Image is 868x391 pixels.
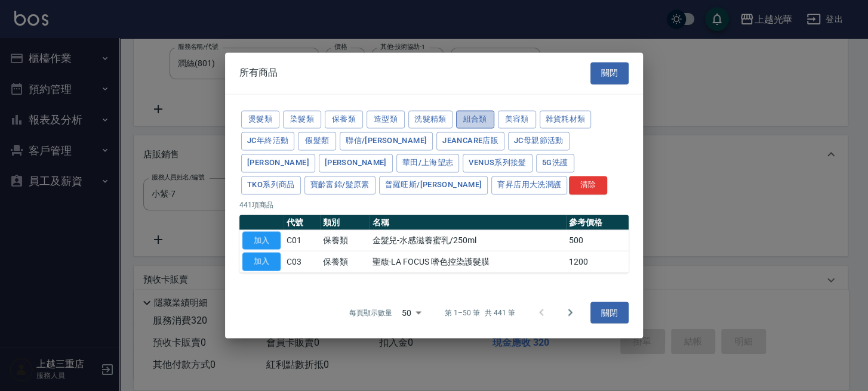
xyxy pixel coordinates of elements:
button: 寶齡富錦/髮原素 [304,176,375,194]
button: 造型類 [367,110,405,129]
button: 加入 [242,253,281,271]
td: 500 [566,229,629,251]
button: 清除 [569,176,607,194]
p: 441 項商品 [239,199,629,210]
button: 洗髮精類 [408,110,453,129]
td: 保養類 [320,251,370,272]
button: [PERSON_NAME] [319,154,393,172]
th: 類別 [320,215,370,230]
button: 染髮類 [283,110,321,129]
button: Venus系列接髮 [463,154,532,172]
button: 華田/上海望志 [396,154,460,172]
span: 所有商品 [239,67,278,79]
td: 聖馥-LA FOCUS 嗜色控染護髮膜 [369,251,565,272]
button: 育昇店用大洗潤護 [491,176,567,194]
button: 關閉 [590,302,629,324]
p: 每頁顯示數量 [349,308,392,318]
button: [PERSON_NAME] [241,154,315,172]
th: 代號 [284,215,320,230]
button: 保養類 [325,110,363,129]
td: 金髮兒-水感滋養蜜乳/250ml [369,229,565,251]
div: 50 [397,296,426,328]
button: TKO系列商品 [241,176,301,194]
p: 第 1–50 筆 共 441 筆 [445,308,515,318]
button: 5G洗護 [536,154,574,172]
button: JC年終活動 [241,132,294,151]
td: 保養類 [320,229,370,251]
button: JeanCare店販 [436,132,504,151]
th: 參考價格 [566,215,629,230]
td: C01 [284,229,320,251]
button: 聯信/[PERSON_NAME] [340,132,433,151]
button: 雜貨耗材類 [540,110,592,129]
th: 名稱 [369,215,565,230]
td: 1200 [566,251,629,272]
button: JC母親節活動 [508,132,570,151]
button: 燙髮類 [241,110,279,129]
button: 組合類 [456,110,494,129]
button: 普羅旺斯/[PERSON_NAME] [379,176,488,194]
button: 假髮類 [298,132,336,151]
button: Go to next page [556,299,584,327]
button: 關閉 [590,62,629,84]
button: 加入 [242,231,281,250]
td: C03 [284,251,320,272]
button: 美容類 [498,110,536,129]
